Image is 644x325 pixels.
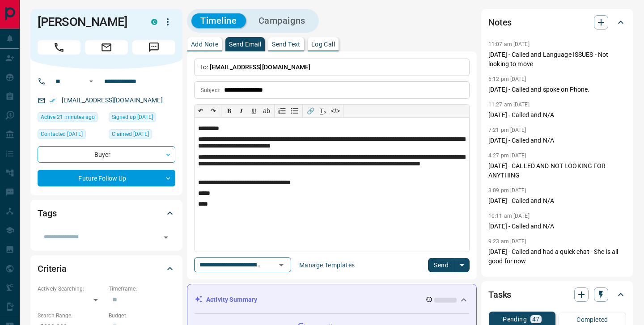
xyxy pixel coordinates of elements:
[38,112,104,125] div: Tue Sep 16 2025
[275,259,288,271] button: Open
[329,105,342,117] button: </>
[109,129,175,142] div: Thu Jun 29 2023
[488,41,530,47] p: 11:07 am [DATE]
[38,15,138,29] h1: [PERSON_NAME]
[112,130,149,139] span: Claimed [DATE]
[41,113,95,122] span: Active 21 minutes ago
[38,40,80,55] span: Call
[488,101,530,108] p: 11:27 am [DATE]
[62,97,163,104] a: [EMAIL_ADDRESS][DOMAIN_NAME]
[503,316,527,322] p: Pending
[294,258,360,272] button: Manage Templates
[488,152,526,159] p: 4:27 pm [DATE]
[210,63,311,71] span: [EMAIL_ADDRESS][DOMAIN_NAME]
[488,12,626,33] div: Notes
[195,105,207,117] button: ↶
[488,284,626,305] div: Tasks
[38,258,175,279] div: Criteria
[488,85,626,94] p: [DATE] - Called and spoke on Phone.
[223,105,235,117] button: 𝐁
[252,107,256,114] span: 𝐔
[488,136,626,145] p: [DATE] - Called and N/A
[248,105,260,117] button: 𝐔
[49,97,55,104] svg: Email Verified
[109,112,175,125] div: Thu Jun 21 2018
[488,196,626,206] p: [DATE] - Called and N/A
[488,15,512,30] h2: Notes
[488,213,530,219] p: 10:11 am [DATE]
[38,262,67,276] h2: Criteria
[235,105,248,117] button: 𝑰
[194,59,470,76] p: To:
[317,105,329,117] button: T̲ₓ
[263,107,270,114] s: ab
[276,105,288,117] button: Numbered list
[428,258,454,272] button: Send
[112,113,153,122] span: Signed up [DATE]
[206,295,257,304] p: Activity Summary
[488,110,626,120] p: [DATE] - Called and N/A
[304,105,317,117] button: 🔗
[191,41,218,47] p: Add Note
[532,316,540,322] p: 47
[151,19,157,25] div: condos.ca
[109,312,175,320] p: Budget:
[38,170,175,186] div: Future Follow Up
[41,130,83,139] span: Contacted [DATE]
[160,231,172,244] button: Open
[576,317,608,323] p: Completed
[488,50,626,69] p: [DATE] - Called and Language ISSUES - Not looking to move
[488,238,526,245] p: 9:23 am [DATE]
[260,105,273,117] button: ab
[38,146,175,163] div: Buyer
[132,40,175,55] span: Message
[109,285,175,293] p: Timeframe:
[488,127,526,133] p: 7:21 pm [DATE]
[488,161,626,180] p: [DATE] - CALLED AND NOT LOOKING FOR ANYTHING
[191,13,246,28] button: Timeline
[195,291,469,308] div: Activity Summary
[38,206,56,220] h2: Tags
[250,13,314,28] button: Campaigns
[38,203,175,224] div: Tags
[38,312,104,320] p: Search Range:
[229,41,261,47] p: Send Email
[201,86,220,94] p: Subject:
[38,129,104,142] div: Thu Jul 20 2023
[38,285,104,293] p: Actively Searching:
[311,41,335,47] p: Log Call
[428,258,470,272] div: split button
[86,76,97,87] button: Open
[207,105,220,117] button: ↷
[488,222,626,231] p: [DATE] - Called and N/A
[288,105,301,117] button: Bullet list
[488,247,626,266] p: [DATE] - Called and had a quick chat - She is all good for now
[488,76,526,82] p: 6:12 pm [DATE]
[488,287,511,302] h2: Tasks
[272,41,301,47] p: Send Text
[488,187,526,194] p: 3:09 pm [DATE]
[85,40,128,55] span: Email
